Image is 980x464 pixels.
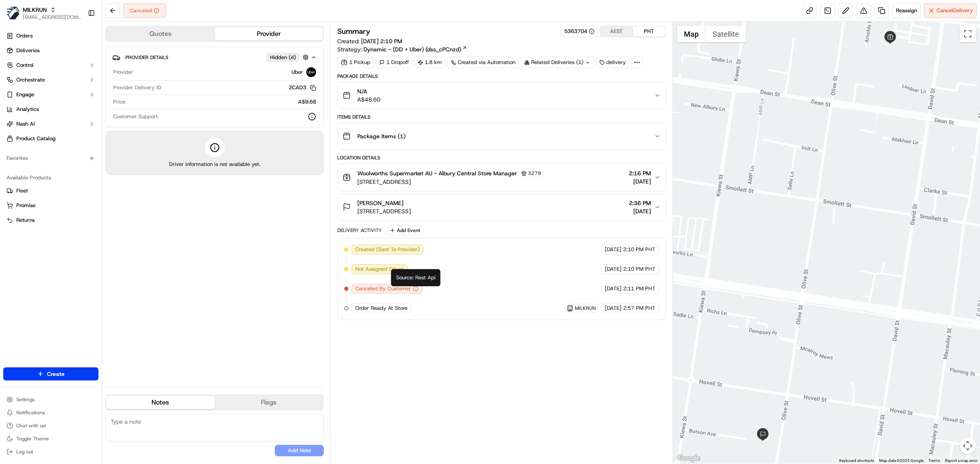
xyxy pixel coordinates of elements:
button: Woolworths Supermarket AU - Albury Central Store Manager3279[STREET_ADDRESS]2:16 PM[DATE] [338,164,666,191]
a: Created via Automation [447,57,519,68]
button: Chat with us! [3,420,98,431]
img: uber-new-logo.jpeg [306,67,316,77]
button: Control [3,59,98,72]
span: Hidden ( 4 ) [270,54,296,61]
div: Canceled [123,3,166,18]
button: MILKRUNMILKRUN[EMAIL_ADDRESS][DOMAIN_NAME] [3,3,85,23]
span: A$9.68 [298,98,316,106]
button: AEST [600,26,633,37]
button: Engage [3,88,98,101]
span: Created (Sent To Provider) [355,246,420,253]
span: Customer Support [113,113,158,120]
button: Provider [215,27,323,40]
button: 2CAD3 [289,84,316,91]
span: Promise [16,202,36,209]
div: delivery [596,57,630,68]
button: Show satellite imagery [706,26,746,42]
button: CancelDelivery [924,3,977,18]
a: Open this area in Google Maps (opens a new window) [675,453,702,464]
button: Keyboard shortcuts [839,458,874,464]
button: Flags [215,396,323,409]
button: Promise [3,199,98,212]
span: Woolworths Supermarket AU - Albury Central Store Manager [357,169,517,177]
button: PHT [633,26,666,37]
span: MILKRUN [575,305,596,312]
button: Package Items (1) [338,123,666,149]
a: Product Catalog [3,132,98,145]
span: [STREET_ADDRESS] [357,178,544,186]
span: Engage [16,91,34,98]
span: Notifications [16,409,45,416]
span: [DATE] [605,305,621,312]
span: Control [16,62,33,69]
button: Hidden (4) [266,52,311,62]
h3: Summary [337,28,370,35]
div: Favorites [3,152,98,165]
span: Returns [16,217,35,224]
span: Uber [292,68,303,76]
button: Add Event [387,225,423,235]
a: Report a map error [945,458,978,463]
span: Source: Rest Api [396,274,436,281]
a: Promise [7,202,95,209]
span: [DATE] [629,207,651,215]
span: 2:57 PM PHT [623,305,655,312]
div: Location Details [337,155,666,161]
span: Chat with us! [16,422,46,429]
button: Show street map [677,26,706,42]
span: Create [47,370,65,378]
span: Toggle Theme [16,435,49,442]
button: Fleet [3,184,98,197]
div: Items Details [337,114,666,120]
span: Provider Delivery ID [113,84,161,91]
button: Quotes [106,27,215,40]
span: [DATE] [629,177,651,186]
a: Terms (opens in new tab) [929,458,940,463]
img: MILKRUN [7,7,20,20]
span: 2:10 PM PHT [623,246,655,253]
span: Deliveries [16,47,40,54]
button: Orchestrate [3,73,98,86]
button: Toggle Theme [3,433,98,444]
button: Provider DetailsHidden (4) [112,51,317,64]
span: Provider [113,68,133,76]
span: 2:36 PM [629,199,651,207]
span: [DATE] 2:10 PM [361,38,402,45]
button: Notifications [3,407,98,418]
span: 2:16 PM [629,169,651,177]
span: Provider Details [125,54,168,61]
button: MILKRUN [23,6,47,14]
button: 5363704 [564,28,595,35]
span: [DATE] [605,246,621,253]
div: 1 Dropoff [376,57,412,68]
span: Cancel Delivery [937,7,973,14]
span: Product Catalog [16,135,56,142]
span: 2:11 PM PHT [623,285,655,292]
a: Fleet [7,187,95,194]
a: Returns [7,217,95,224]
span: Nash AI [16,120,35,128]
span: Dynamic - (DD + Uber) (dss_cPCnzd) [363,45,461,53]
span: Package Items ( 1 ) [357,132,405,140]
button: Create [3,367,98,380]
span: [DATE] [605,285,621,292]
button: [PERSON_NAME][STREET_ADDRESS]2:36 PM[DATE] [338,194,666,220]
button: Log out [3,446,98,457]
span: Fleet [16,187,28,194]
div: Delivery Activity [337,227,382,234]
div: Package Details [337,73,666,80]
button: Reassign [892,3,921,18]
img: Google [675,453,702,464]
span: Price [113,98,125,106]
span: N/A [357,87,381,95]
span: 3279 [528,170,541,177]
span: Analytics [16,106,39,113]
button: Nash AI [3,117,98,130]
span: Not Assigned Driver [355,265,404,273]
span: Map data ©2025 Google [879,458,924,463]
span: A$48.60 [357,95,381,104]
div: Related Deliveries (1) [521,57,594,68]
div: 1.8 km [414,57,445,68]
